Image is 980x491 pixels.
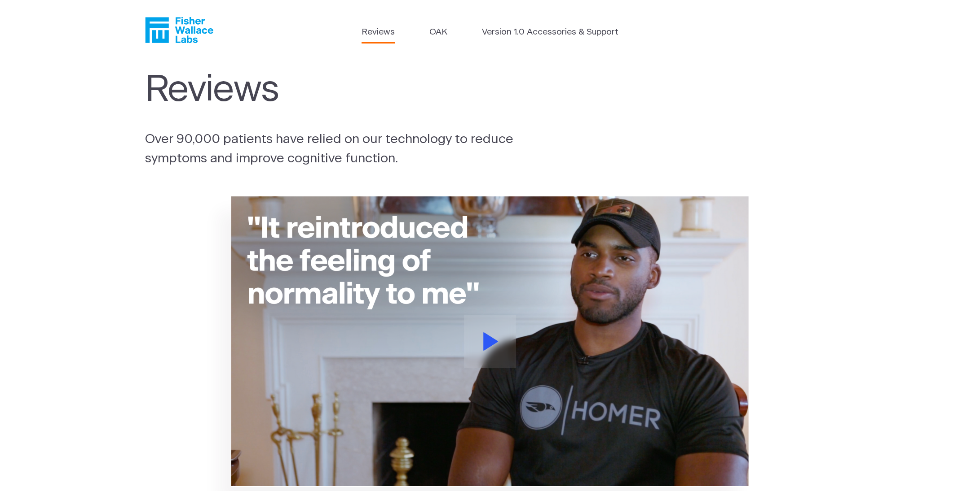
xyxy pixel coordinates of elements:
a: Reviews [362,26,395,39]
a: Version 1.0 Accessories & Support [482,26,618,39]
p: Over 90,000 patients have relied on our technology to reduce symptoms and improve cognitive funct... [145,130,538,168]
a: OAK [429,26,447,39]
a: Fisher Wallace [145,17,213,43]
h1: Reviews [145,69,533,112]
svg: Play [483,332,499,351]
